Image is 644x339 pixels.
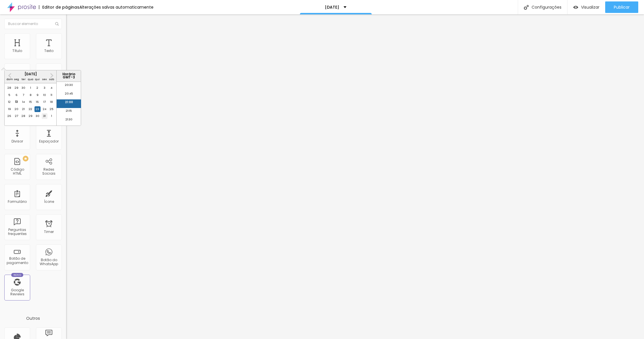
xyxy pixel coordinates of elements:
div: Botão de pagamento [6,257,28,265]
button: Next Month [47,71,56,80]
div: Novo [11,273,24,277]
div: sex [42,76,47,82]
div: Choose terça-feira, 30 de setembro de 2025 [21,85,26,91]
div: Choose segunda-feira, 20 de outubro de 2025 [14,106,19,112]
div: [DATE] [5,73,56,76]
div: Choose domingo, 5 de outubro de 2025 [7,92,12,98]
div: ter [21,76,26,82]
div: Choose sexta-feira, 31 de outubro de 2025 [42,113,47,119]
div: Choose domingo, 19 de outubro de 2025 [7,106,12,112]
div: Choose sexta-feira, 24 de outubro de 2025 [42,106,47,112]
div: Choose quinta-feira, 30 de outubro de 2025 [34,113,40,119]
div: Choose domingo, 26 de outubro de 2025 [7,113,12,119]
li: 21:45 [57,125,81,134]
div: Choose quarta-feira, 15 de outubro de 2025 [28,99,33,105]
button: Visualizar [568,1,605,13]
div: Choose sábado, 4 de outubro de 2025 [49,85,54,91]
div: Perguntas frequentes [6,228,28,236]
div: Choose sábado, 11 de outubro de 2025 [49,92,54,98]
div: Choose sábado, 18 de outubro de 2025 [49,99,54,105]
div: Choose sábado, 1 de novembro de 2025 [49,113,54,119]
p: Horário [58,73,79,76]
div: Ícone [44,200,54,204]
button: Previous Month [5,71,14,80]
li: 21:00 [57,99,81,108]
div: Choose sábado, 25 de outubro de 2025 [49,106,54,112]
input: Buscar elemento [4,19,62,29]
li: 20:30 [57,82,81,91]
img: view-1.svg [573,5,578,10]
div: Choose terça-feira, 14 de outubro de 2025 [21,99,26,105]
div: Timer [44,230,54,234]
div: Choose terça-feira, 28 de outubro de 2025 [21,113,26,119]
div: Espaçador [39,139,59,143]
li: 21:15 [57,108,81,117]
div: Choose segunda-feira, 6 de outubro de 2025 [14,92,19,98]
div: Botão do WhatsApp [37,258,60,266]
div: Choose quinta-feira, 23 de outubro de 2025 [34,106,40,112]
div: Choose quarta-feira, 8 de outubro de 2025 [28,92,33,98]
div: Texto [44,49,53,53]
img: Icone [55,22,59,26]
div: Editor de páginas [39,5,79,9]
div: Título [12,49,22,53]
div: Choose segunda-feira, 29 de setembro de 2025 [14,85,19,91]
div: Choose quinta-feira, 2 de outubro de 2025 [34,85,40,91]
div: qui [34,76,40,82]
div: Choose segunda-feira, 13 de outubro de 2025 [14,99,19,105]
div: Divisor [11,139,23,143]
li: 20:45 [57,91,81,99]
div: Choose terça-feira, 7 de outubro de 2025 [21,92,26,98]
div: Choose segunda-feira, 27 de outubro de 2025 [14,113,19,119]
p: GMT -3 [58,76,79,79]
div: Código HTML [6,167,28,176]
div: Choose quarta-feira, 29 de outubro de 2025 [28,113,33,119]
li: 21:30 [57,117,81,125]
iframe: Editor [66,14,644,339]
div: Formulário [8,200,27,204]
div: Choose domingo, 12 de outubro de 2025 [7,99,12,105]
img: Icone [524,5,529,10]
div: Choose quinta-feira, 9 de outubro de 2025 [34,92,40,98]
div: qua [28,76,33,82]
div: Google Reviews [6,288,28,296]
div: Choose quinta-feira, 16 de outubro de 2025 [34,99,40,105]
div: Choose sexta-feira, 10 de outubro de 2025 [42,92,47,98]
div: seg [14,76,19,82]
div: Alterações salvas automaticamente [79,5,154,9]
div: Choose sexta-feira, 3 de outubro de 2025 [42,85,47,91]
p: [DATE] [325,5,339,9]
button: Publicar [605,1,638,13]
div: Choose domingo, 28 de setembro de 2025 [7,85,12,91]
span: Visualizar [581,5,599,9]
span: Publicar [614,5,630,9]
div: Choose quarta-feira, 1 de outubro de 2025 [28,85,33,91]
div: Choose sexta-feira, 17 de outubro de 2025 [42,99,47,105]
div: Redes Sociais [37,167,60,176]
div: Choose quarta-feira, 22 de outubro de 2025 [28,106,33,112]
div: Choose terça-feira, 21 de outubro de 2025 [21,106,26,112]
div: month 2025-10 [6,85,55,120]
